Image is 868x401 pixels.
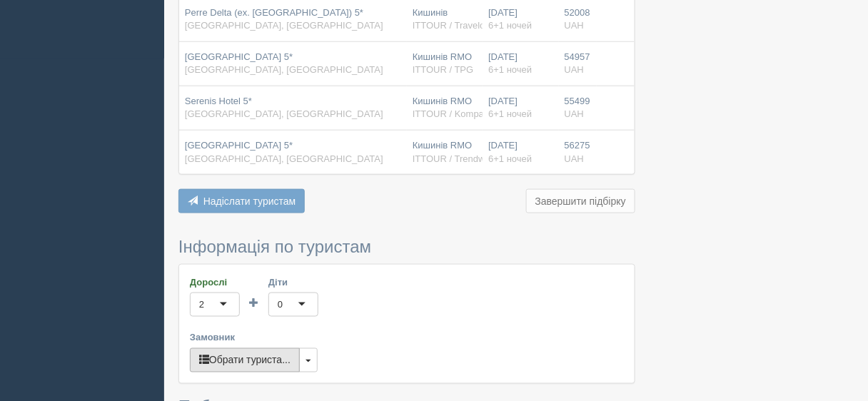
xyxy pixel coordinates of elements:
span: Надіслати туристам [203,196,296,207]
span: [GEOGRAPHIC_DATA], [GEOGRAPHIC_DATA] [185,64,383,75]
span: Perre Delta (ex. [GEOGRAPHIC_DATA]) 5* [185,7,363,18]
span: 52008 [565,7,590,18]
span: [GEOGRAPHIC_DATA], [GEOGRAPHIC_DATA] [185,108,383,119]
span: 55499 [565,96,590,106]
span: Serenis Hotel 5* [185,96,252,106]
span: 56275 [565,140,590,151]
span: [GEOGRAPHIC_DATA] 5* [185,140,293,151]
div: Кишинів [413,6,477,33]
div: [DATE] [488,6,552,33]
span: 54957 [565,51,590,62]
button: Завершити підбірку [526,189,635,213]
span: UAH [565,20,584,31]
span: [GEOGRAPHIC_DATA], [GEOGRAPHIC_DATA] [185,153,383,164]
label: Діти [268,275,318,289]
div: Кишинів RMO [413,95,477,121]
div: 2 [199,298,204,312]
span: 6+1 ночей [488,153,532,164]
span: 6+1 ночей [488,64,532,75]
h3: Інформація по туристам [178,238,635,256]
label: Замовник [190,331,624,345]
span: ITTOUR / Travelon [413,20,490,31]
span: ITTOUR / Kompas [413,108,489,119]
span: 6+1 ночей [488,20,532,31]
span: 6+1 ночей [488,108,532,119]
span: [GEOGRAPHIC_DATA] 5* [185,51,293,62]
button: Обрати туриста... [190,348,300,372]
div: [DATE] [488,95,552,121]
div: [DATE] [488,139,552,166]
span: UAH [565,64,584,75]
div: Кишинів RMO [413,51,477,77]
span: ITTOUR / Trendwaytravel [413,153,518,164]
div: [DATE] [488,51,552,77]
div: 0 [278,298,283,312]
span: [GEOGRAPHIC_DATA], [GEOGRAPHIC_DATA] [185,20,383,31]
span: UAH [565,108,584,119]
span: UAH [565,153,584,164]
button: Надіслати туристам [178,189,305,213]
label: Дорослі [190,275,240,289]
span: ITTOUR / TPG [413,64,473,75]
div: Кишинів RMO [413,139,477,166]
